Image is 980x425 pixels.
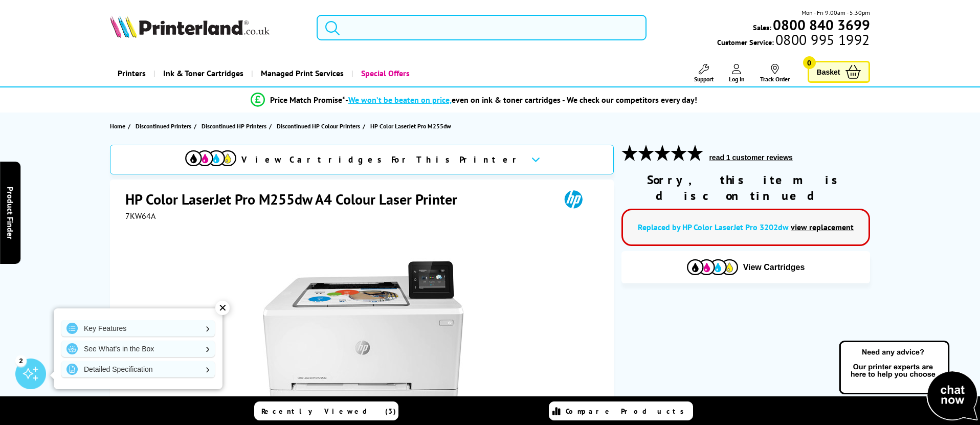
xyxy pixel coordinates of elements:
a: Key Features [61,320,215,337]
span: Product Finder [5,186,15,239]
span: Discontinued Printers [136,121,191,131]
a: Special Offers [351,60,417,86]
a: 0800 840 3699 [771,20,870,30]
a: Recently Viewed (3) [254,401,398,420]
li: modal_Promise [86,91,862,109]
a: Compare Products [549,401,693,420]
h1: HP Color LaserJet Pro M255dw A4 Colour Laser Printer [125,190,467,209]
span: View Cartridges [743,263,805,272]
span: Discontinued HP Printers [202,121,266,131]
a: Ink & Toner Cartridges [153,60,251,86]
a: Track Order [760,64,790,83]
a: Printerland Logo [110,15,304,40]
a: See What's in the Box [61,341,215,357]
span: Price Match Promise* [270,95,345,105]
img: Cartridges [687,259,738,275]
a: Discontinued Printers [136,121,194,131]
span: Home [110,121,125,131]
a: Basket 0 [808,61,870,83]
img: HP [550,190,597,209]
span: Compare Products [566,407,689,416]
span: Support [694,75,714,83]
span: Discontinued HP Colour Printers [277,121,360,131]
a: Discontinued HP Colour Printers [277,121,363,131]
a: Managed Print Services [251,60,351,86]
span: Sales: [753,23,771,32]
span: Ink & Toner Cartridges [163,60,243,86]
a: Home [110,121,128,131]
a: HP Color LaserJet Pro M255dw [370,121,454,131]
button: View Cartridges [629,259,862,276]
span: Customer Service: [717,35,870,47]
span: We won’t be beaten on price, [348,95,452,105]
b: 0800 840 3699 [773,15,870,34]
span: Log In [729,75,745,83]
span: Mon - Fri 9:00am - 5:30pm [801,8,870,17]
img: Printerland Logo [110,15,270,38]
img: Open Live Chat window [837,339,980,423]
span: 0800 995 1992 [774,35,870,44]
div: 2 [15,355,27,366]
div: Sorry, this item is discontinued [621,172,870,204]
span: Recently Viewed (3) [261,407,396,416]
button: read 1 customer reviews [706,153,795,162]
a: Printers [110,60,153,86]
div: - even on ink & toner cartridges - We check our competitors every day! [345,95,697,105]
span: HP Color LaserJet Pro M255dw [370,121,451,131]
a: Discontinued HP Printers [202,121,269,131]
span: View Cartridges For This Printer [241,154,523,165]
span: 0 [803,56,816,69]
span: Basket [817,65,840,79]
a: Log In [729,64,745,83]
img: cmyk-icon.svg [185,150,236,166]
a: Support [694,64,714,83]
span: 7KW64A [125,211,155,221]
a: Replaced by HP Color LaserJet Pro 3202dw [638,222,789,232]
div: ✕ [215,301,230,315]
a: Detailed Specification [61,361,215,377]
a: view replacement [791,222,854,232]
